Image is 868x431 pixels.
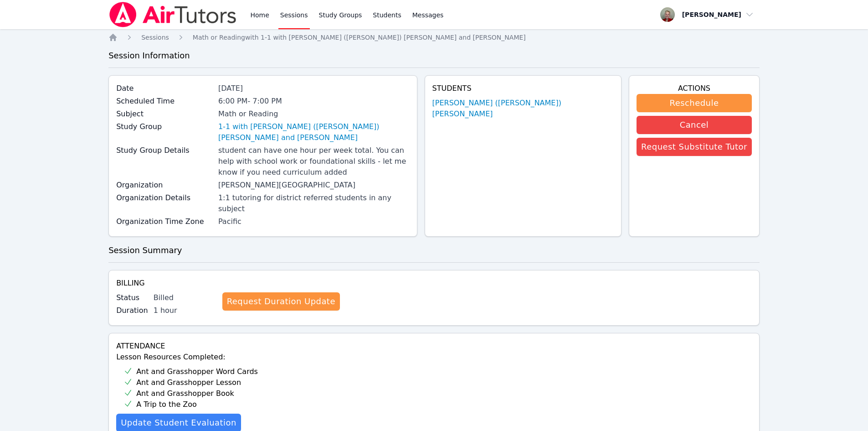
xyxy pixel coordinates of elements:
[116,121,213,132] label: Study Group
[108,33,760,42] nav: Breadcrumb
[116,278,752,289] h4: Billing
[136,388,234,399] span: Ant and Grasshopper Book
[116,145,213,156] label: Study Group Details
[218,192,410,214] div: 1:1 tutoring for district referred students in any subject
[116,341,752,352] h4: Attendance
[116,192,213,203] label: Organization Details
[637,138,752,156] button: Request Substitute Tutor
[218,109,410,119] div: Math or Reading
[154,292,215,303] div: Billed
[108,49,760,62] h3: Session Information
[218,180,410,191] div: [PERSON_NAME][GEOGRAPHIC_DATA]
[222,292,340,311] a: Request Duration Update
[154,305,215,316] div: 1 hour
[116,352,752,410] div: Lesson Resources Completed:
[412,10,444,20] span: Messages
[116,109,213,119] label: Subject
[136,377,241,388] span: Ant and Grasshopper Lesson
[136,399,197,410] span: A Trip to the Zoo
[193,33,526,42] a: Math or Readingwith 1-1 with [PERSON_NAME] ([PERSON_NAME]) [PERSON_NAME] and [PERSON_NAME]
[218,121,410,143] a: 1-1 with [PERSON_NAME] ([PERSON_NAME]) [PERSON_NAME] and [PERSON_NAME]
[218,96,410,107] div: 6:00 PM - 7:00 PM
[637,83,752,94] h4: Actions
[218,83,410,94] div: [DATE]
[432,98,614,119] a: [PERSON_NAME] ([PERSON_NAME]) [PERSON_NAME]
[136,366,258,377] span: Ant and Grasshopper Word Cards
[141,33,169,42] a: Sessions
[193,34,526,41] span: Math or Reading with 1-1 with [PERSON_NAME] ([PERSON_NAME]) [PERSON_NAME] and [PERSON_NAME]
[108,244,760,257] h3: Session Summary
[432,83,614,94] h4: Students
[116,292,148,303] label: Status
[637,116,752,134] button: Cancel
[218,145,410,178] div: student can have one hour per week total. You can help with school work or foundational skills - ...
[637,94,752,112] button: Reschedule
[116,305,148,316] label: Duration
[108,2,237,27] img: Air Tutors
[116,96,213,107] label: Scheduled Time
[116,216,213,227] label: Organization Time Zone
[116,83,213,94] label: Date
[141,34,169,41] span: Sessions
[116,180,213,191] label: Organization
[218,216,410,227] div: Pacific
